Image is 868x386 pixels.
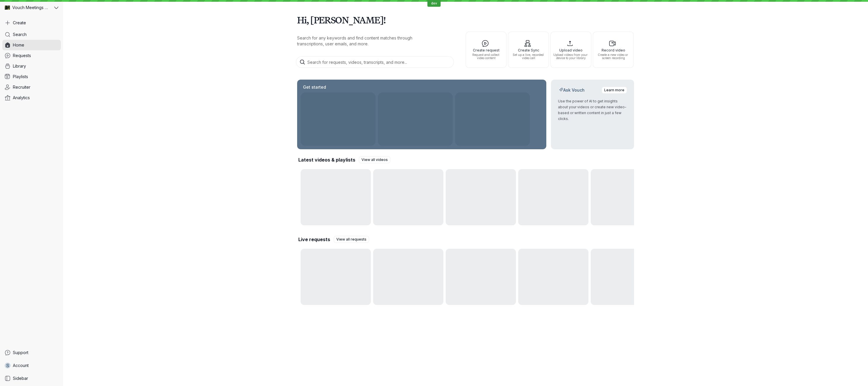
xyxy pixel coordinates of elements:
a: Learn more [602,87,627,94]
h2: Ask Vouch [558,87,586,93]
span: Home [13,42,24,48]
a: Playlists [2,71,61,82]
button: Record videoCreate a new video or screen recording [593,32,634,68]
a: Library [2,61,61,71]
span: Create [13,20,26,26]
a: Sidebar [2,373,61,384]
span: Sidebar [13,375,28,381]
button: Create [2,18,61,28]
button: Create SyncSet up a live, recorded video call [508,32,549,68]
span: Account [13,363,29,368]
a: Search [2,29,61,40]
span: Learn more [604,87,624,93]
div: Vouch Meetings Demo [2,2,53,13]
span: Upload video [553,48,589,52]
a: Analytics [2,92,61,103]
span: Upload videos from your device to your library [553,53,589,60]
span: Library [13,63,26,69]
a: View all videos [359,156,390,163]
h2: Get started [302,84,327,90]
span: S [6,363,9,368]
button: Upload videoUpload videos from your device to your library [550,32,591,68]
a: View all requests [334,236,369,243]
img: Vouch Meetings Demo avatar [5,5,10,10]
a: Recruiter [2,82,61,92]
span: Support [13,350,28,356]
a: SAccount [2,360,61,371]
span: Recruiter [13,84,30,90]
span: Create a new video or screen recording [595,53,631,60]
span: Requests [13,53,31,59]
h2: Latest videos & playlists [298,157,355,163]
h1: Hi, [PERSON_NAME]! [297,12,634,28]
span: Request and collect video content [468,53,504,60]
span: Search [13,32,27,37]
span: Create Sync [511,48,546,52]
span: View all requests [336,236,366,242]
span: View all videos [361,157,388,163]
h2: Live requests [298,236,330,243]
input: Search for requests, videos, transcripts, and more... [296,56,454,68]
span: Analytics [13,95,30,101]
span: Record video [595,48,631,52]
p: Search for any keywords and find content matches through transcriptions, user emails, and more. [297,35,438,47]
a: Support [2,347,61,358]
p: Use the power of AI to get insights about your videos or create new video-based or written conten... [558,98,627,122]
button: Create requestRequest and collect video content [466,32,507,68]
span: Playlists [13,74,28,80]
span: Vouch Meetings Demo [12,5,50,11]
a: Requests [2,50,61,61]
a: Home [2,40,61,50]
button: Vouch Meetings Demo avatarVouch Meetings Demo [2,2,61,13]
span: Create request [468,48,504,52]
span: Set up a live, recorded video call [511,53,546,60]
